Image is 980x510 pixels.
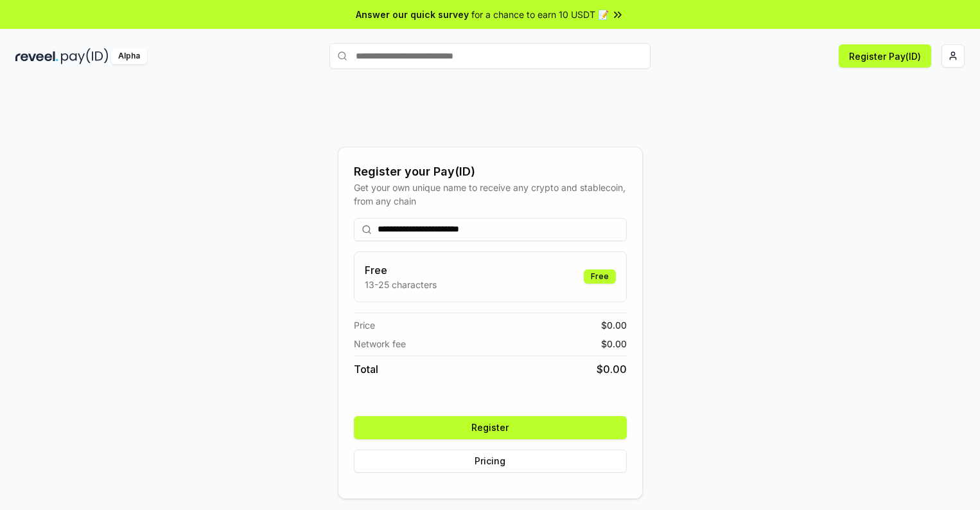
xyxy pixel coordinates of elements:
[354,337,406,351] span: Network fee
[354,318,375,332] span: Price
[365,278,437,291] p: 13-25 characters
[354,450,627,473] button: Pricing
[111,48,147,64] div: Alpha
[354,163,627,181] div: Register your Pay(ID)
[354,181,627,208] div: Get your own unique name to receive any crypto and stablecoin, from any chain
[354,361,378,377] span: Total
[61,48,109,64] img: pay_id
[601,318,627,332] span: $ 0.00
[365,262,437,278] h3: Free
[354,416,627,439] button: Register
[471,8,609,21] span: for a chance to earn 10 USDT 📝
[601,337,627,351] span: $ 0.00
[584,269,616,284] div: Free
[15,48,58,64] img: reveel_dark
[597,361,627,377] span: $ 0.00
[356,8,469,21] span: Answer our quick survey
[839,44,931,68] button: Register Pay(ID)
